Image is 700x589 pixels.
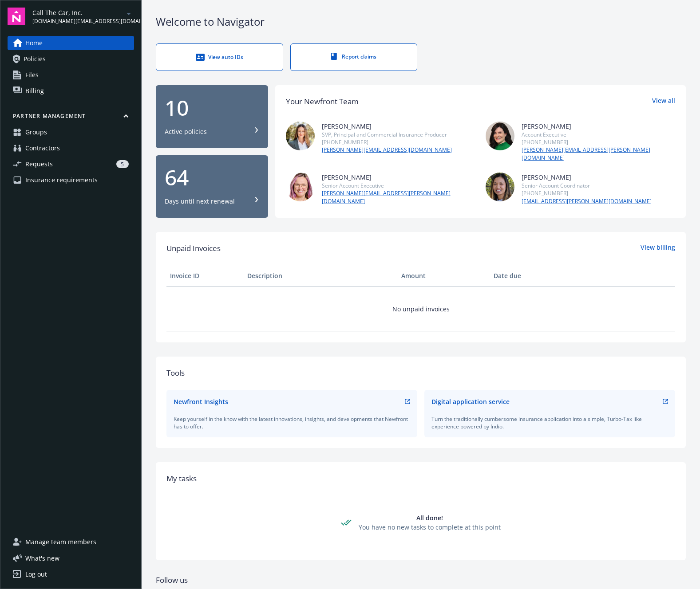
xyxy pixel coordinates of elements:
[322,138,452,146] div: [PHONE_NUMBER]
[25,84,44,98] span: Billing
[116,160,129,168] div: 5
[32,8,123,17] span: Call The Car, Inc.
[165,197,235,206] div: Days until next renewal
[244,265,398,287] th: Description
[8,157,134,171] a: Requests5
[25,554,59,563] span: What ' s new
[522,189,652,197] div: [PHONE_NUMBER]
[8,125,134,139] a: Groups
[359,522,501,532] div: You have no new tasks to complete at this point
[25,535,96,549] span: Manage team members
[322,131,452,138] div: SVP, Principal and Commercial Insurance Producer
[8,52,134,66] a: Policies
[308,53,399,60] div: Report claims
[174,415,410,430] div: Keep yourself in the know with the latest innovations, insights, and developments that Newfront h...
[8,554,74,563] button: What's new
[322,122,452,131] div: [PERSON_NAME]
[156,155,268,218] button: 64Days until next renewal
[8,84,134,98] a: Billing
[174,53,265,62] div: View auto IDs
[25,141,60,155] span: Contractors
[286,173,315,201] img: photo
[25,36,43,50] span: Home
[290,43,418,71] a: Report claims
[8,36,134,50] a: Home
[165,167,259,188] div: 64
[25,157,53,171] span: Requests
[123,8,134,19] a: arrowDropDown
[522,197,652,205] a: [EMAIL_ADDRESS][PERSON_NAME][DOMAIN_NAME]
[166,287,675,332] td: No unpaid invoices
[486,122,514,150] img: photo
[166,367,675,379] div: Tools
[174,397,228,406] div: Newfront Insights
[652,96,675,107] a: View all
[8,535,134,549] a: Manage team members
[156,85,268,148] button: 10Active policies
[25,173,98,187] span: Insurance requirements
[522,138,675,146] div: [PHONE_NUMBER]
[156,14,686,29] div: Welcome to Navigator
[398,265,490,287] th: Amount
[522,122,675,131] div: [PERSON_NAME]
[25,125,47,139] span: Groups
[431,415,668,430] div: Turn the traditionally cumbersome insurance application into a simple, Turbo-Tax like experience ...
[166,473,675,484] div: My tasks
[165,97,259,118] div: 10
[359,513,501,522] div: All done!
[641,243,675,254] a: View billing
[522,131,675,138] div: Account Executive
[8,173,134,187] a: Insurance requirements
[8,68,134,82] a: Files
[166,265,244,287] th: Invoice ID
[25,567,47,581] div: Log out
[286,122,315,150] img: photo
[24,52,46,66] span: Policies
[322,189,475,205] a: [PERSON_NAME][EMAIL_ADDRESS][PERSON_NAME][DOMAIN_NAME]
[165,127,207,136] div: Active policies
[32,17,123,25] span: [DOMAIN_NAME][EMAIL_ADDRESS][DOMAIN_NAME]
[322,182,475,189] div: Senior Account Executive
[25,68,39,82] span: Files
[32,8,134,25] button: Call The Car, Inc.[DOMAIN_NAME][EMAIL_ADDRESS][DOMAIN_NAME]arrowDropDown
[522,182,652,189] div: Senior Account Coordinator
[322,173,475,182] div: [PERSON_NAME]
[8,141,134,155] a: Contractors
[431,397,510,406] div: Digital application service
[166,243,221,254] span: Unpaid Invoices
[490,265,567,287] th: Date due
[156,574,686,586] div: Follow us
[522,173,652,182] div: [PERSON_NAME]
[322,146,452,154] a: [PERSON_NAME][EMAIL_ADDRESS][DOMAIN_NAME]
[8,112,134,123] button: Partner management
[486,173,514,201] img: photo
[156,43,283,71] a: View auto IDs
[286,96,359,107] div: Your Newfront Team
[522,146,675,162] a: [PERSON_NAME][EMAIL_ADDRESS][PERSON_NAME][DOMAIN_NAME]
[8,8,25,25] img: navigator-logo.svg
